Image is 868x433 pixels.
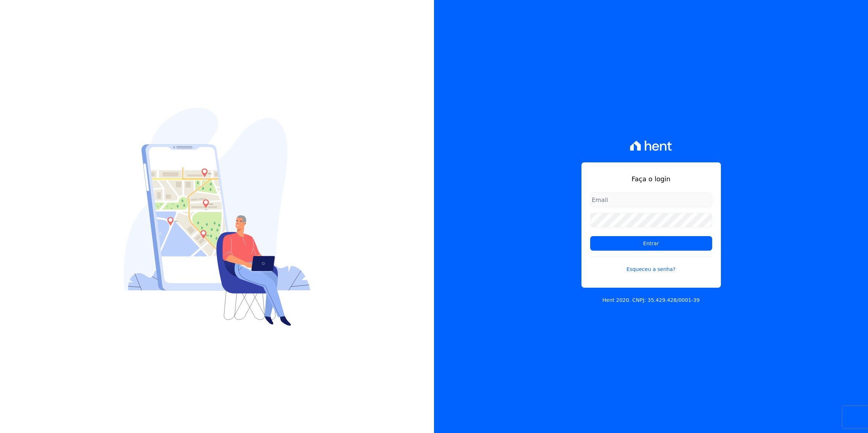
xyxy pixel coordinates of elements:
input: Email [590,193,712,207]
p: Hent 2020. CNPJ: 35.429.428/0001-39 [603,296,700,304]
input: Entrar [590,236,712,251]
img: Login [124,108,311,326]
h1: Faça o login [590,174,712,184]
a: Esqueceu a senha? [590,256,712,273]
